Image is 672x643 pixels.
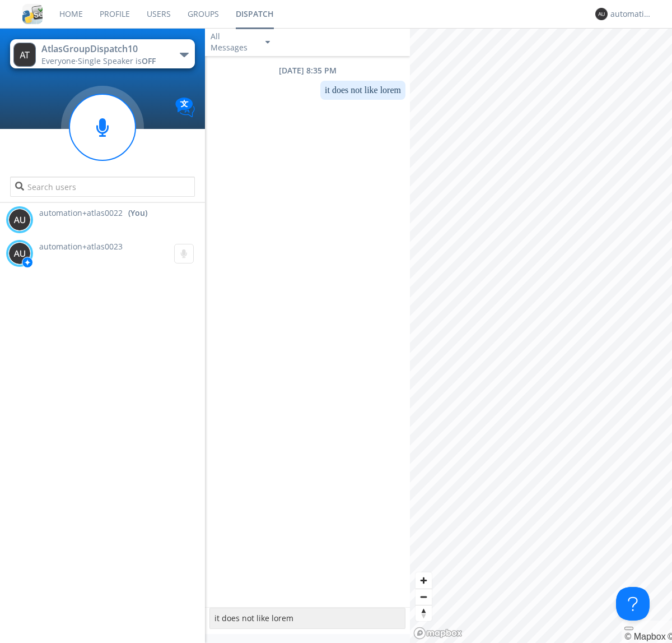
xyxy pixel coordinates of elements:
[10,177,194,197] input: Search users
[265,41,270,44] img: caret-down-sm.svg
[39,241,123,252] span: automation+atlas0023
[39,207,123,219] span: automation+atlas0022
[8,209,31,231] img: 373638.png
[413,627,463,640] a: Mapbox logo
[610,8,652,20] div: automation+atlas0022
[624,627,633,630] button: Toggle attribution
[416,572,432,589] button: Zoom in
[211,31,255,53] div: All Messages
[8,242,31,265] img: 373638.png
[142,55,156,66] span: OFF
[624,632,665,641] a: Mapbox
[209,608,405,629] textarea: it does not like lorem
[416,589,432,605] button: Zoom out
[41,43,167,55] div: AtlasGroupDispatch10
[616,587,650,621] iframe: Toggle Customer Support
[175,98,195,117] img: Translation enabled
[78,55,156,66] span: Single Speaker is
[10,39,194,68] button: AtlasGroupDispatch10Everyone·Single Speaker isOFF
[416,605,432,621] button: Reset bearing to north
[13,43,36,67] img: 373638.png
[41,55,167,67] div: Everyone ·
[416,605,432,621] span: Reset bearing to north
[325,85,401,95] dc-p: it does not like lorem
[595,8,608,20] img: 373638.png
[416,589,432,605] span: Zoom out
[128,207,147,219] div: (You)
[205,65,410,76] div: [DATE] 8:35 PM
[22,4,43,24] img: cddb5a64eb264b2086981ab96f4c1ba7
